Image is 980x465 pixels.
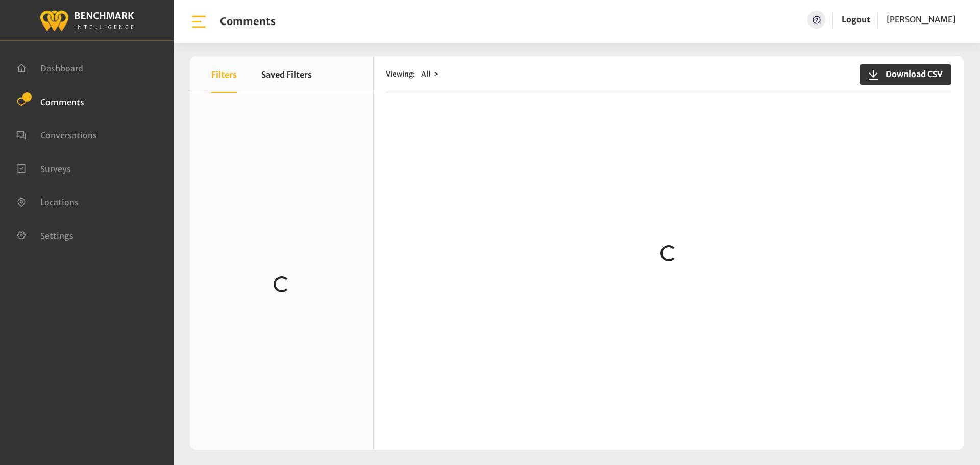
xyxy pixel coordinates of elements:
span: Dashboard [40,63,83,74]
img: bar [190,13,208,31]
button: Download CSV [860,64,951,85]
span: Download CSV [879,68,943,80]
a: Comments [16,96,84,106]
span: [PERSON_NAME] [887,14,955,25]
a: Dashboard [16,62,83,72]
span: Settings [40,230,73,240]
a: Locations [16,196,79,206]
img: benchmark [39,8,134,33]
a: Logout [842,14,870,25]
a: Logout [842,11,870,29]
button: Saved Filters [261,56,312,93]
h1: Comments [220,15,276,28]
a: [PERSON_NAME] [887,11,955,29]
span: Conversations [40,130,97,140]
span: Comments [40,96,84,107]
span: Viewing: [386,69,415,80]
button: Filters [211,56,237,93]
a: Surveys [16,163,71,173]
span: All [421,69,430,79]
span: Surveys [40,163,71,174]
a: Conversations [16,129,97,139]
span: Locations [40,197,79,207]
a: Settings [16,230,73,240]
